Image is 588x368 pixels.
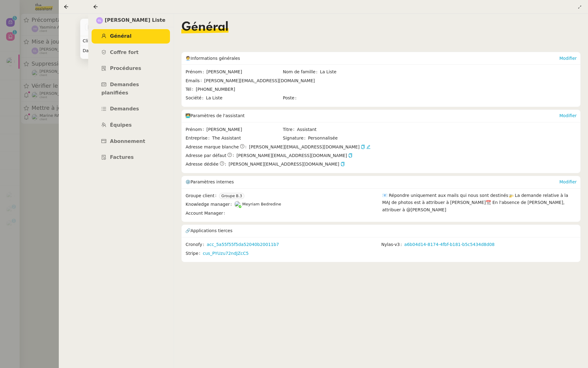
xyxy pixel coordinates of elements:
span: The Assistant [212,135,282,142]
span: Général [110,33,131,39]
td: Date limite [80,46,123,56]
span: Demandes planifiées [101,82,139,96]
span: Équipes [110,122,132,128]
a: Procédures [92,61,170,76]
div: 🧑‍💼 [185,52,559,64]
span: Knowledge manager [186,201,234,208]
span: Groupe client [186,192,219,199]
span: Titre [283,126,297,133]
span: Prénom [186,126,206,133]
a: Demandes [92,102,170,116]
span: Assistant [297,126,379,133]
div: 📧 Répondre uniquement aux mails qui nous sont destinés🚁 La demande relative à la MAJ de photos es... [382,192,577,213]
span: [PERSON_NAME] [206,68,282,75]
span: Demandes [110,106,139,112]
a: Abonnement [92,134,170,149]
td: Client [80,36,123,46]
a: a6b04d14-8174-4fbf-b181-b5c5434d8d08 [404,241,495,248]
span: Cronofy [186,241,207,248]
span: [PERSON_NAME][EMAIL_ADDRESS][DOMAIN_NAME] [236,152,352,159]
span: Paramètres de l'assistant [190,113,245,118]
span: [PERSON_NAME][EMAIL_ADDRESS][DOMAIN_NAME] [229,161,345,168]
div: ⚙️ [185,176,559,188]
span: Nylas-v3 [381,241,404,248]
span: [PERSON_NAME][EMAIL_ADDRESS][DOMAIN_NAME] [249,144,360,151]
span: Personnalisée [308,135,338,142]
a: acc_5a55f55f5da52040b20011b7 [207,241,279,248]
span: Signature [283,135,308,142]
div: 🧑‍💻 [185,110,559,122]
span: Paramètres internes [190,179,234,184]
span: Applications tierces [190,228,232,233]
a: Modifier [559,56,577,61]
span: Informations générales [190,56,240,61]
span: Account Manager [186,210,228,217]
span: Adresse par défaut [186,152,226,159]
span: [PERSON_NAME] Liste [105,16,165,25]
span: Procédures [110,65,141,71]
a: Modifier [559,179,577,184]
span: [PHONE_NUMBER] [196,87,235,92]
span: Adresse marque blanche [186,144,239,151]
span: Emails [186,77,204,84]
span: La Liste [320,68,379,75]
span: Factures [110,154,134,160]
a: Équipes [92,118,170,132]
img: svg [96,17,103,24]
span: Abonnement [110,138,145,144]
span: [PERSON_NAME][EMAIL_ADDRESS][DOMAIN_NAME] [204,78,315,83]
span: La Liste [206,94,282,102]
span: Mettre à jour les photos restaurant - [DATE] [88,24,214,30]
span: Stripe [186,250,203,257]
span: Général [181,21,228,33]
a: Coffre fort [92,45,170,60]
span: [PERSON_NAME] [206,126,282,133]
a: Général [92,29,170,44]
a: cus_PYUzu72ndJZcC5 [203,250,249,257]
span: Poste [283,94,299,102]
span: Adresse dédiée [186,161,218,168]
span: Société [186,94,206,102]
span: Nom de famille [283,68,320,75]
span: Entreprise [186,135,212,142]
span: Prénom [186,68,206,75]
span: Tél [186,86,196,93]
a: Demandes planifiées [92,78,170,100]
span: Meyriam Bedredine [242,202,281,206]
nz-tag: Groupe B.3 [219,193,244,199]
img: users%2FaellJyylmXSg4jqeVbanehhyYJm1%2Favatar%2Fprofile-pic%20(4).png [234,201,241,208]
span: Coffre fort [110,49,139,55]
div: 🔗 [185,225,577,237]
a: Modifier [559,113,577,118]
